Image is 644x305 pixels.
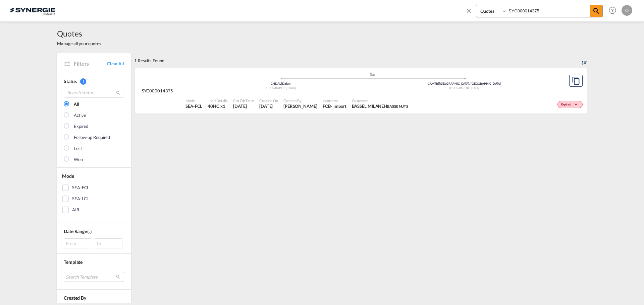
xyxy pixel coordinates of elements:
[208,103,228,109] span: 40HC x 1
[572,77,580,85] md-icon: assets/icons/custom/copyQuote.svg
[449,86,479,90] span: [GEOGRAPHIC_DATA]
[72,196,89,202] div: SEA-LCL
[266,86,296,90] span: [GEOGRAPHIC_DATA]
[352,103,409,109] span: BASSEL MILANEH BASSE NUTS
[369,72,377,76] md-icon: assets/icons/custom/ship-fill.svg
[283,98,317,103] span: Created By
[438,82,439,85] span: |
[208,98,228,103] span: Load Details
[185,103,202,109] span: SEA-FCL
[94,238,122,248] div: To
[607,5,618,16] span: Help
[72,207,79,213] div: AIR
[74,134,110,141] div: Follow-up Required
[323,103,346,109] div: FOB import
[622,5,632,16] div: O
[185,98,202,103] span: Mode
[590,5,602,17] span: icon-magnify
[592,7,600,15] md-icon: icon-magnify
[74,156,83,163] div: Won
[116,90,121,95] md-icon: icon-magnify
[135,68,587,114] div: SYC000014375 assets/icons/custom/ship-fill.svgassets/icons/custom/roll-o-plane.svgOriginDalian Ch...
[10,3,55,18] img: 1f56c880d42311ef80fc7dca854c8e59.png
[387,104,408,108] span: BASSE NUTS
[64,78,76,84] span: Status
[74,123,88,130] div: Expired
[573,103,581,106] md-icon: icon-chevron-down
[64,238,92,248] div: From
[323,103,331,109] div: FOB
[259,98,278,103] span: Created On
[107,61,124,67] a: Clear All
[569,75,583,87] button: Copy Quote
[80,78,86,85] span: 1
[352,98,409,103] span: Customer
[233,103,254,109] span: 28 Aug 2025
[465,7,473,14] md-icon: icon-close
[465,5,476,21] span: icon-close
[74,112,86,119] div: Active
[74,101,79,108] div: All
[557,101,583,108] div: Change Status Here
[259,103,278,109] span: 28 Aug 2025
[64,88,124,98] input: Search status
[64,295,86,301] span: Created By
[331,103,346,109] div: - import
[134,53,164,68] div: 1 Results Found
[74,145,82,152] div: Lost
[64,228,87,234] span: Date Range
[57,41,101,47] span: Manage all your quotes
[64,238,124,248] span: From To
[62,184,126,191] md-checkbox: SEA-FCL
[281,82,282,85] span: |
[64,259,83,265] span: Template
[283,103,317,109] span: Adriana Groposila
[582,53,587,68] div: Sort by: Created On
[428,82,501,85] span: CAMTR [GEOGRAPHIC_DATA], [GEOGRAPHIC_DATA]
[87,229,92,234] md-icon: Created On
[607,5,622,17] div: Help
[72,184,89,191] div: SEA-FCL
[62,173,74,179] span: Mode
[233,98,254,103] span: Cut Off Date
[142,88,173,94] span: SYC000014375
[271,82,290,85] span: CNDAL Dalian
[57,28,101,39] span: Quotes
[323,98,346,103] span: Incoterms
[62,196,126,202] md-checkbox: SEA-LCL
[74,60,107,67] span: Filters
[507,5,590,17] input: Enter Quotation Number
[64,78,124,85] div: Status 1
[62,207,126,213] md-checkbox: AIR
[561,102,573,107] span: Expired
